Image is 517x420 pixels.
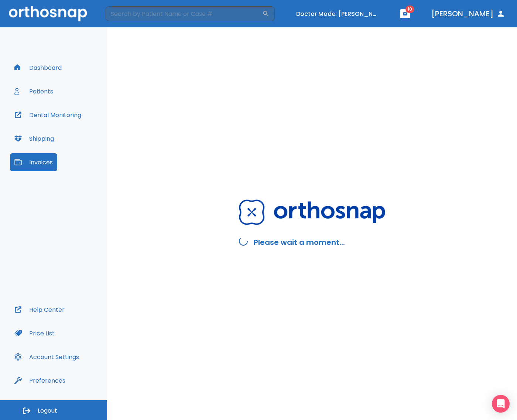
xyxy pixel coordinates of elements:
span: 10 [405,6,414,13]
button: Patients [10,82,58,100]
button: Help Center [10,301,69,318]
button: Dashboard [10,59,66,76]
img: Orthosnap [239,199,385,225]
button: Price List [10,324,59,342]
h2: Please wait a moment... [254,237,345,248]
button: Invoices [10,153,57,171]
span: Logout [38,407,57,415]
img: Orthosnap [9,6,87,21]
button: Doctor Mode: [PERSON_NAME] [293,8,382,20]
button: Account Settings [10,348,83,366]
div: Open Intercom Messenger [492,395,510,413]
input: Search by Patient Name or Case # [106,6,262,21]
button: Shipping [10,130,58,147]
button: [PERSON_NAME] [428,7,508,20]
button: Preferences [10,372,70,389]
button: Dental Monitoring [10,106,86,124]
